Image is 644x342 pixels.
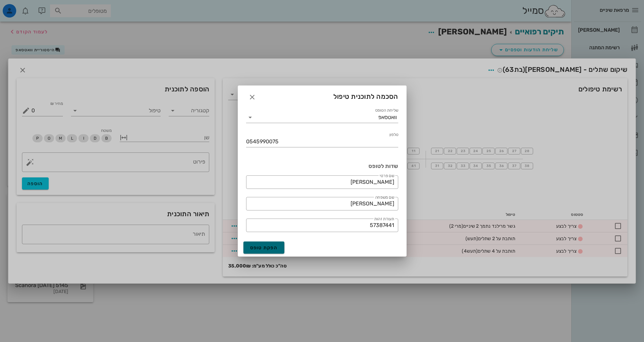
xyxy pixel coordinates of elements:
label: טלפון [389,132,398,137]
div: שליחת הטופסוואטסאפ [246,112,398,123]
span: הסכמה לתוכנית טיפול [333,91,398,102]
label: שם פרטי [380,173,394,178]
label: שליחת הטופס [375,108,398,113]
div: וואטסאפ [378,114,397,120]
label: תעודת זהות [374,217,394,222]
button: הפקת טופס [243,241,285,254]
h3: שדות לטופס [246,163,398,170]
label: שם משפחה [375,195,394,200]
span: הפקת טופס [250,245,278,251]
